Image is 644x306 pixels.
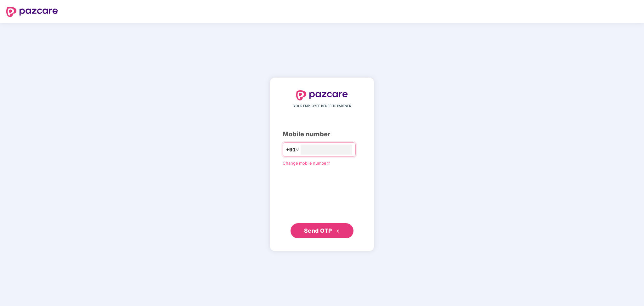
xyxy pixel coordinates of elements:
[283,161,330,166] a: Change mobile number?
[291,223,353,238] button: Send OTPdouble-right
[283,129,361,139] div: Mobile number
[336,229,340,233] span: double-right
[296,90,348,100] img: logo
[304,227,332,234] span: Send OTP
[6,7,58,17] img: logo
[286,146,296,154] span: +91
[293,104,351,109] span: YOUR EMPLOYEE BENEFITS PARTNER
[296,148,299,151] span: down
